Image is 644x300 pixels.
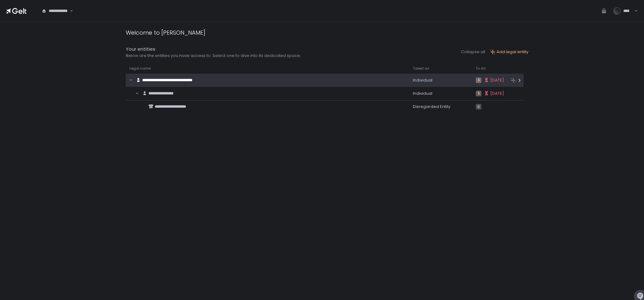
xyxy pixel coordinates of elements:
button: Add legal entity [490,49,528,55]
span: [DATE] [490,77,504,83]
span: Legal name [130,66,151,71]
div: Your entities [126,46,301,53]
div: Search for option [38,4,73,18]
span: 6 [476,77,481,83]
div: Individual [413,77,468,83]
span: To do [476,66,486,71]
div: Below are the entities you have access to. Select one to dive into its dedicated space. [126,53,301,59]
input: Search for option [69,8,69,14]
button: Collapse all [461,49,485,55]
div: Welcome to [PERSON_NAME] [126,28,205,37]
div: Disregarded Entity [413,104,468,110]
div: Individual [413,91,468,96]
span: Taxed as [413,66,429,71]
span: 5 [476,91,481,96]
span: 0 [476,104,481,110]
span: [DATE] [490,91,504,96]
